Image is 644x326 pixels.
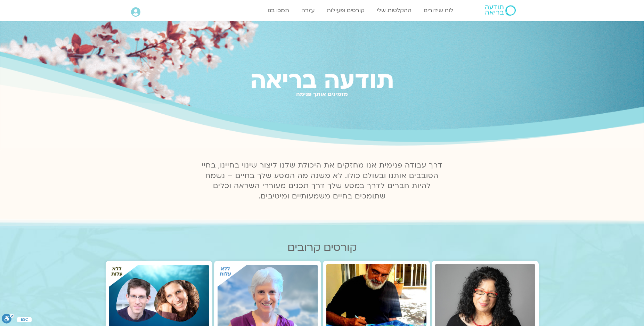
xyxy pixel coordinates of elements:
[323,4,368,17] a: קורסים ופעילות
[298,4,318,17] a: עזרה
[420,4,457,17] a: לוח שידורים
[485,5,516,16] img: תודעה בריאה
[106,242,539,254] h2: קורסים קרובים
[198,160,447,202] p: דרך עבודה פנימית אנו מחזקים את היכולת שלנו ליצור שינוי בחיינו, בחיי הסובבים אותנו ובעולם כולו. לא...
[373,4,415,17] a: ההקלטות שלי
[264,4,293,17] a: תמכו בנו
